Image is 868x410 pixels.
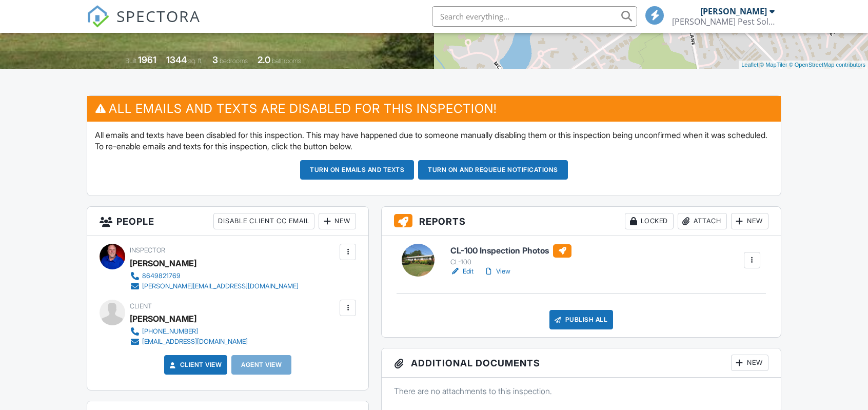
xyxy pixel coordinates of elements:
[130,271,299,281] a: 8649821769
[130,302,152,310] span: Client
[95,129,773,152] p: All emails and texts have been disabled for this inspection. This may have happened due to someon...
[142,338,248,346] div: [EMAIL_ADDRESS][DOMAIN_NAME]
[731,213,768,229] div: New
[394,385,768,397] p: There are no attachments to this inspection.
[382,207,781,236] h3: Reports
[130,337,248,347] a: [EMAIL_ADDRESS][DOMAIN_NAME]
[432,6,637,27] input: Search everything...
[484,266,510,277] a: View
[760,62,787,68] a: © MapTiler
[130,256,196,271] div: [PERSON_NAME]
[87,207,368,236] h3: People
[130,326,248,337] a: [PHONE_NUMBER]
[382,348,781,378] h3: Additional Documents
[672,16,775,27] div: Bryant Pest Solutions, LLC
[212,54,218,65] div: 3
[700,6,767,16] div: [PERSON_NAME]
[789,62,865,68] a: © OpenStreetMap contributors
[87,5,109,28] img: The Best Home Inspection Software - Spectora
[300,160,414,180] button: Turn on emails and texts
[130,311,196,326] div: [PERSON_NAME]
[116,5,201,27] span: SPECTORA
[549,310,614,329] div: Publish All
[258,54,270,65] div: 2.0
[142,327,198,336] div: [PHONE_NUMBER]
[130,281,299,291] a: [PERSON_NAME][EMAIL_ADDRESS][DOMAIN_NAME]
[87,96,781,121] h3: All emails and texts are disabled for this inspection!
[220,57,248,65] span: bedrooms
[418,160,568,180] button: Turn on and Requeue Notifications
[125,57,136,65] span: Built
[625,213,674,229] div: Locked
[138,54,156,65] div: 1961
[678,213,727,229] div: Attach
[166,54,187,65] div: 1344
[739,61,868,69] div: |
[188,57,203,65] span: sq. ft.
[213,213,314,229] div: Disable Client CC Email
[731,355,768,371] div: New
[142,282,299,290] div: [PERSON_NAME][EMAIL_ADDRESS][DOMAIN_NAME]
[142,272,181,280] div: 8649821769
[319,213,356,229] div: New
[450,244,571,267] a: CL-100 Inspection Photos CL-100
[450,258,571,266] div: CL-100
[130,246,165,254] span: Inspector
[450,266,474,277] a: Edit
[168,360,222,370] a: Client View
[741,62,758,68] a: Leaflet
[450,244,571,258] h6: CL-100 Inspection Photos
[272,57,301,65] span: bathrooms
[87,14,201,35] a: SPECTORA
